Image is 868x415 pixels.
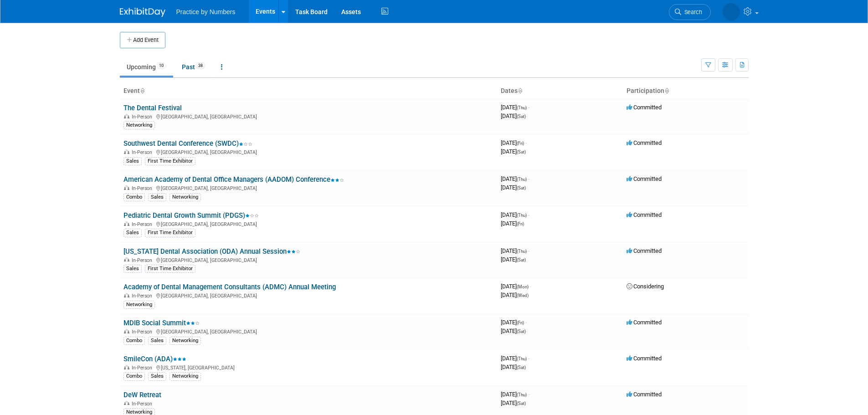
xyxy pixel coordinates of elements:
[123,372,145,380] div: Combo
[497,83,623,99] th: Dates
[501,391,529,398] span: [DATE]
[132,329,155,335] span: In-Person
[501,220,524,227] span: [DATE]
[501,256,526,263] span: [DATE]
[123,157,142,165] div: Sales
[525,139,527,146] span: -
[123,364,493,371] div: [US_STATE], [GEOGRAPHIC_DATA]
[501,184,526,191] span: [DATE]
[517,213,527,218] span: (Thu)
[501,328,526,334] span: [DATE]
[132,114,155,120] span: In-Person
[123,148,493,155] div: [GEOGRAPHIC_DATA], [GEOGRAPHIC_DATA]
[148,193,166,201] div: Sales
[123,256,493,263] div: [GEOGRAPHIC_DATA], [GEOGRAPHIC_DATA]
[123,229,142,237] div: Sales
[148,337,166,345] div: Sales
[623,83,749,99] th: Participation
[195,62,205,69] span: 38
[123,193,145,201] div: Combo
[124,365,129,369] img: In-Person Event
[132,221,155,227] span: In-Person
[627,319,662,326] span: Committed
[123,265,142,273] div: Sales
[123,319,200,327] a: MDIB Social Summit
[123,113,493,120] div: [GEOGRAPHIC_DATA], [GEOGRAPHIC_DATA]
[664,87,669,94] a: Sort by Participation Type
[124,114,129,118] img: In-Person Event
[517,392,527,397] span: (Thu)
[123,355,186,363] a: SmileCon (ADA)
[169,337,201,345] div: Networking
[528,247,529,254] span: -
[123,328,493,335] div: [GEOGRAPHIC_DATA], [GEOGRAPHIC_DATA]
[132,293,155,299] span: In-Person
[501,364,526,370] span: [DATE]
[175,58,212,76] a: Past38
[145,265,195,273] div: First Time Exhibitor
[517,365,526,370] span: (Sat)
[627,175,662,182] span: Committed
[528,104,529,111] span: -
[148,372,166,380] div: Sales
[517,356,527,361] span: (Thu)
[501,247,529,254] span: [DATE]
[501,113,526,119] span: [DATE]
[501,400,526,406] span: [DATE]
[124,329,129,333] img: In-Person Event
[528,355,529,362] span: -
[501,319,527,326] span: [DATE]
[627,391,662,398] span: Committed
[517,257,526,262] span: (Sat)
[669,4,711,20] a: Search
[517,149,526,154] span: (Sat)
[124,293,129,297] img: In-Person Event
[123,337,145,345] div: Combo
[156,62,166,69] span: 10
[123,211,259,220] a: Pediatric Dental Growth Summit (PDGS)
[517,185,526,190] span: (Sat)
[123,104,182,112] a: The Dental Festival
[517,177,527,182] span: (Thu)
[124,401,129,405] img: In-Person Event
[123,121,155,129] div: Networking
[123,292,493,299] div: [GEOGRAPHIC_DATA], [GEOGRAPHIC_DATA]
[132,365,155,371] span: In-Person
[501,355,529,362] span: [DATE]
[132,401,155,407] span: In-Person
[501,104,529,111] span: [DATE]
[528,175,529,182] span: -
[517,221,524,226] span: (Fri)
[176,8,236,15] span: Practice by Numbers
[517,320,524,325] span: (Fri)
[530,283,531,290] span: -
[627,139,662,146] span: Committed
[123,283,336,291] a: Academy of Dental Management Consultants (ADMC) Annual Meeting
[517,293,529,298] span: (Wed)
[517,114,526,119] span: (Sat)
[123,139,252,148] a: Southwest Dental Conference (SWDC)
[124,149,129,154] img: In-Person Event
[123,175,344,184] a: American Academy of Dental Office Managers (AADOM) Conference
[123,247,300,256] a: [US_STATE] Dental Association (ODA) Annual Session
[501,139,527,146] span: [DATE]
[627,211,662,218] span: Committed
[145,229,195,237] div: First Time Exhibitor
[169,193,201,201] div: Networking
[124,185,129,190] img: In-Person Event
[517,105,527,110] span: (Thu)
[517,284,529,289] span: (Mon)
[123,184,493,191] div: [GEOGRAPHIC_DATA], [GEOGRAPHIC_DATA]
[501,283,531,290] span: [DATE]
[501,148,526,155] span: [DATE]
[140,87,144,94] a: Sort by Event Name
[132,149,155,155] span: In-Person
[123,220,493,227] div: [GEOGRAPHIC_DATA], [GEOGRAPHIC_DATA]
[120,58,173,76] a: Upcoming10
[132,257,155,263] span: In-Person
[132,185,155,191] span: In-Person
[627,283,664,290] span: Considering
[681,9,702,15] span: Search
[517,141,524,146] span: (Fri)
[501,175,529,182] span: [DATE]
